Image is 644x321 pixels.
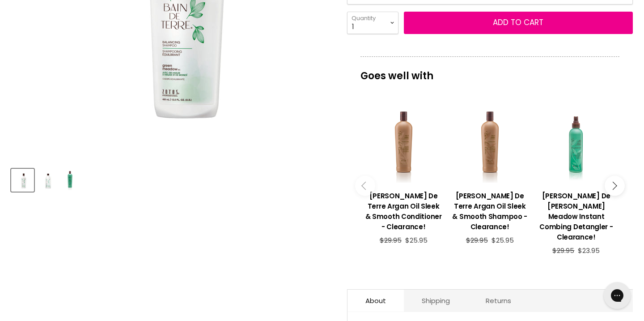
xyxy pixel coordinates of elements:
[347,12,398,34] select: Quantity
[404,290,468,312] a: Shipping
[11,169,34,192] button: Bain De Terre Green Meadow Balancing Shampoo
[365,184,442,236] a: View product:Bain De Terre Argan Oil Sleek & Smooth Conditioner - Clearance!
[380,235,402,245] span: $29.95
[538,184,615,247] a: View product:Bain De Terre Green Meadow Instant Combing Detangler - Clearance!
[360,56,619,86] p: Goes well with
[63,170,77,191] img: Bain De Terre Green Meadow Balancing Shampoo
[37,169,59,192] button: Bain De Terre Green Meadow Balancing Shampoo
[62,169,78,192] button: Bain De Terre Green Meadow Balancing Shampoo
[365,191,442,232] h3: [PERSON_NAME] De Terre Argan Oil Sleek & Smooth Conditioner - Clearance!
[493,17,543,28] span: Add to cart
[491,235,514,245] span: $25.95
[38,170,59,191] img: Bain De Terre Green Meadow Balancing Shampoo
[12,170,33,191] img: Bain De Terre Green Meadow Balancing Shampoo
[578,246,600,255] span: $23.95
[599,279,635,312] iframe: Gorgias live chat messenger
[404,12,633,34] button: Add to cart
[451,191,529,232] h3: [PERSON_NAME] De Terre Argan Oil Sleek & Smooth Shampoo - Clearance!
[468,290,529,312] a: Returns
[466,235,488,245] span: $29.95
[405,235,428,245] span: $25.95
[538,191,615,242] h3: [PERSON_NAME] De [PERSON_NAME] Meadow Instant Combing Detangler - Clearance!
[552,246,574,255] span: $29.95
[10,166,333,192] div: Product thumbnails
[451,184,529,236] a: View product:Bain De Terre Argan Oil Sleek & Smooth Shampoo - Clearance!
[347,290,404,312] a: About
